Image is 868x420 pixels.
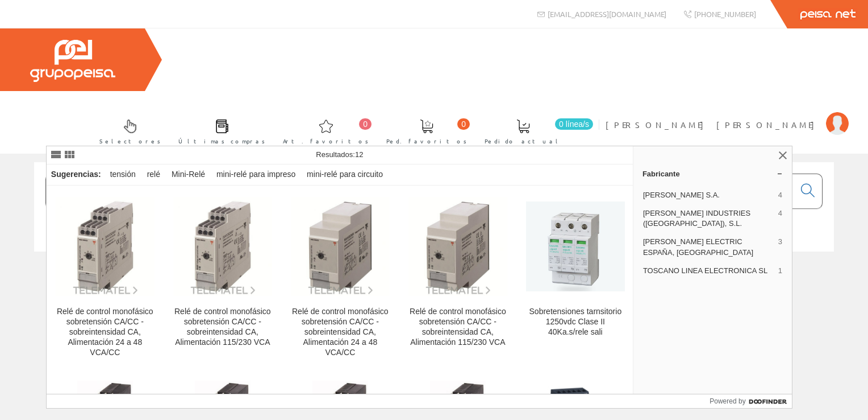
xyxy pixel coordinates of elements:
div: mini-relé para circuito [302,164,387,185]
span: [PERSON_NAME] [PERSON_NAME] [606,119,820,130]
span: [EMAIL_ADDRESS][DOMAIN_NAME] [548,9,666,19]
span: Art. favoritos [283,135,369,147]
img: Sobretensiones tarnsitorio 1250vdc Clase II 40Ka.s/rele sali [526,201,625,291]
a: Relé de control monofásico sobretensión CA/CC - sobreintensidad CA, Alimentación 24 a 48 VCA/CC R... [282,186,399,371]
div: mini-relé para impreso [212,164,300,185]
div: Sobretensiones tarnsitorio 1250vdc Clase II 40Ka.s/rele sali [526,307,625,337]
img: Relé de control monofásico sobretensión CA/CC - sobreintensidad CA, Alimentación 115/230 VCA [173,197,272,296]
img: Relé de control monofásico sobretensión CA/CC - sobreintensidad CA, Alimentación 115/230 VCA [408,197,507,296]
img: Relé de control monofásico sobretensión CA/CC - sobreintensidad CA, Alimentación 24 a 48 VCA/CC [291,197,390,296]
a: [PERSON_NAME] [PERSON_NAME] [606,110,849,121]
span: Ped. favoritos [386,135,467,147]
div: tensión [106,164,140,185]
span: [PERSON_NAME] ELECTRIC ESPAÑA, [GEOGRAPHIC_DATA] [643,237,774,257]
a: Relé de control monofásico sobretensión CA/CC - sobreintensidad CA, Alimentación 24 a 48 VCA/CC R... [47,186,164,371]
span: 0 [457,118,470,130]
div: Sugerencias: [47,167,103,183]
span: 4 [778,208,782,229]
div: Relé de control monofásico sobretensión CA/CC - sobreintensidad CA, Alimentación 115/230 VCA [173,307,272,348]
div: Relé de control monofásico sobretensión CA/CC - sobreintensidad CA, Alimentación 115/230 VCA [408,307,507,348]
span: [PERSON_NAME] S.A. [643,190,774,200]
span: [PHONE_NUMBER] [694,9,756,19]
a: Relé de control monofásico sobretensión CA/CC - sobreintensidad CA, Alimentación 115/230 VCA Relé... [399,186,516,371]
span: Pedido actual [485,135,562,147]
a: Relé de control monofásico sobretensión CA/CC - sobreintensidad CA, Alimentación 115/230 VCA Relé... [164,186,281,371]
span: Resultados: [316,150,363,159]
a: Sobretensiones tarnsitorio 1250vdc Clase II 40Ka.s/rele sali Sobretensiones tarnsitorio 1250vdc C... [517,186,634,371]
span: [PERSON_NAME] INDUSTRIES ([GEOGRAPHIC_DATA]), S.L. [643,208,774,229]
span: 4 [778,190,782,200]
a: Powered by [710,394,792,408]
span: 1 [778,266,782,276]
span: Selectores [99,135,161,147]
img: Grupo Peisa [30,40,115,82]
img: Relé de control monofásico sobretensión CA/CC - sobreintensidad CA, Alimentación 24 a 48 VCA/CC [56,197,155,296]
span: 0 línea/s [555,118,593,130]
a: Selectores [88,110,166,151]
span: TOSCANO LINEA ELECTRONICA SL [643,266,774,276]
div: © Grupo Peisa [34,266,834,275]
span: 3 [778,237,782,257]
a: Fabricante [633,164,792,183]
span: 0 [359,118,372,130]
span: Powered by [710,396,745,406]
div: relé [143,164,165,185]
div: Relé de control monofásico sobretensión CA/CC - sobreintensidad CA, Alimentación 24 a 48 VCA/CC [291,307,390,358]
span: 12 [355,150,363,159]
div: Mini-Relé [167,164,210,185]
div: Relé de control monofásico sobretensión CA/CC - sobreintensidad CA, Alimentación 24 a 48 VCA/CC [56,307,155,358]
span: Últimas compras [178,135,265,147]
a: Últimas compras [167,110,271,151]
